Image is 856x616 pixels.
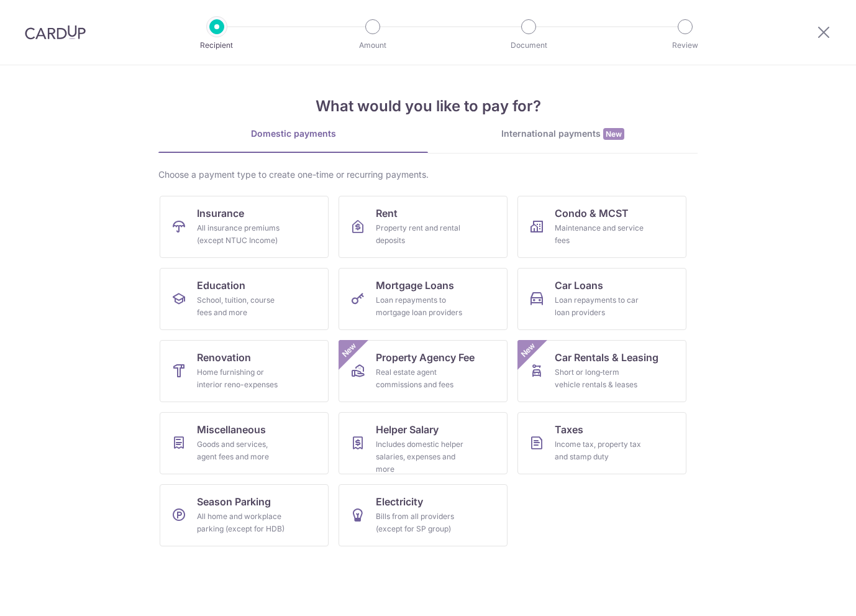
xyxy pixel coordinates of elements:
div: All home and workplace parking (except for HDB) [197,510,286,535]
a: Season ParkingAll home and workplace parking (except for HDB) [160,484,329,546]
span: Car Loans [555,278,603,293]
div: International payments [428,127,698,140]
p: Amount [327,39,419,52]
div: Short or long‑term vehicle rentals & leases [555,366,644,391]
div: Bills from all providers (except for SP group) [376,510,465,535]
div: All insurance premiums (except NTUC Income) [197,222,286,247]
div: Goods and services, agent fees and more [197,438,286,463]
a: Property Agency FeeReal estate agent commissions and feesNew [339,340,508,402]
span: Mortgage Loans [376,278,454,293]
span: Renovation [197,350,251,365]
div: Income tax, property tax and stamp duty [555,438,644,463]
a: Helper SalaryIncludes domestic helper salaries, expenses and more [339,412,508,474]
a: Mortgage LoansLoan repayments to mortgage loan providers [339,268,508,330]
span: Car Rentals & Leasing [555,350,658,365]
a: RenovationHome furnishing or interior reno-expenses [160,340,329,402]
a: EducationSchool, tuition, course fees and more [160,268,329,330]
div: Domestic payments [158,127,428,140]
div: Loan repayments to car loan providers [555,294,644,319]
a: RentProperty rent and rental deposits [339,196,508,258]
div: School, tuition, course fees and more [197,294,286,319]
span: New [518,340,539,361]
span: Condo & MCST [555,206,629,221]
span: New [603,128,624,140]
iframe: Opens a widget where you can find more information [776,579,844,610]
div: Property rent and rental deposits [376,222,465,247]
h4: What would you like to pay for? [158,95,698,117]
span: Helper Salary [376,422,439,437]
span: Taxes [555,422,583,437]
a: InsuranceAll insurance premiums (except NTUC Income) [160,196,329,258]
div: Home furnishing or interior reno-expenses [197,366,286,391]
span: Electricity [376,494,423,509]
span: Education [197,278,245,293]
span: Season Parking [197,494,271,509]
a: Car LoansLoan repayments to car loan providers [517,268,686,330]
a: TaxesIncome tax, property tax and stamp duty [517,412,686,474]
div: Includes domestic helper salaries, expenses and more [376,438,465,476]
div: Real estate agent commissions and fees [376,366,465,391]
a: Car Rentals & LeasingShort or long‑term vehicle rentals & leasesNew [517,340,686,402]
span: New [339,340,360,361]
a: MiscellaneousGoods and services, agent fees and more [160,412,329,474]
div: Maintenance and service fees [555,222,644,247]
p: Document [483,39,575,52]
div: Loan repayments to mortgage loan providers [376,294,465,319]
span: Insurance [197,206,244,221]
img: CardUp [25,25,86,40]
div: Choose a payment type to create one-time or recurring payments. [158,168,698,181]
span: Miscellaneous [197,422,266,437]
a: ElectricityBills from all providers (except for SP group) [339,484,508,546]
span: Property Agency Fee [376,350,475,365]
p: Review [639,39,731,52]
span: Rent [376,206,398,221]
a: Condo & MCSTMaintenance and service fees [517,196,686,258]
p: Recipient [171,39,263,52]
